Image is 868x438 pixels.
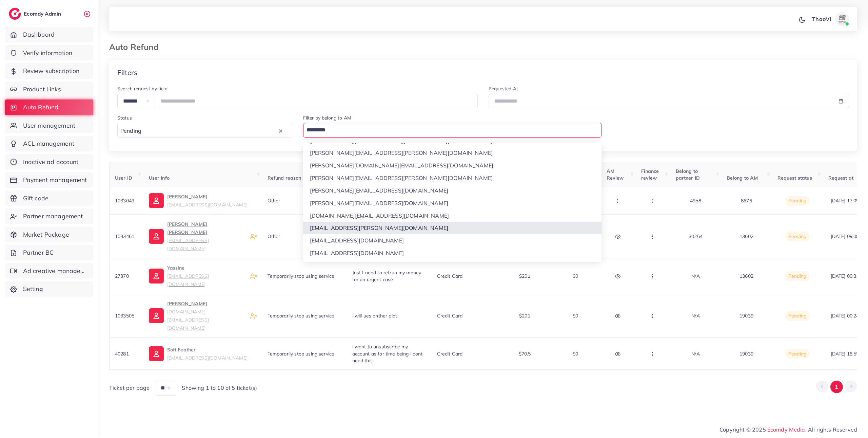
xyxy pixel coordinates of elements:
span: Review subscription [23,67,80,75]
a: ThaoViavatar [808,12,852,26]
ul: Pagination [816,381,857,393]
span: Request at [828,175,854,181]
p: Yassine [167,264,244,288]
div: Search for option [117,123,292,138]
li: [DOMAIN_NAME][EMAIL_ADDRESS][DOMAIN_NAME] [303,209,602,222]
span: [DATE] 18:55:09 [831,351,866,357]
img: ic-user-info.36bf1079.svg [149,346,164,361]
p: Credit card [437,272,463,280]
span: Partner BC [23,248,54,257]
input: Search for option [304,124,598,136]
span: Partner management [23,212,83,221]
a: Review subscription [5,63,93,79]
span: , All rights Reserved [805,425,857,434]
span: 1033049 [115,198,134,204]
a: Ecomdy Media [767,426,805,433]
img: ic-user-info.36bf1079.svg [149,193,164,208]
a: Soft Feather[EMAIL_ADDRESS][DOMAIN_NAME] [149,346,248,362]
a: ACL management [5,136,93,151]
span: 40281 [115,351,129,357]
a: Setting [5,281,93,297]
li: [PERSON_NAME][EMAIL_ADDRESS][DOMAIN_NAME] [303,197,602,209]
a: Verify information [5,45,93,61]
span: Temporarily stop using service [268,273,335,279]
span: User ID [115,175,132,181]
span: Ad creative management [23,267,88,275]
a: Partner management [5,208,93,224]
span: Belong to partner ID [676,168,700,181]
span: Temporarily stop using service [268,351,335,357]
label: Filter by belong to AM [303,114,352,121]
span: 1033505 [115,313,134,319]
span: Inactive ad account [23,158,79,166]
small: [EMAIL_ADDRESS][DOMAIN_NAME] [167,355,248,361]
span: 1033461 [115,233,134,239]
label: Search request by field [117,85,167,92]
span: [DATE] 00:24:16 [831,313,866,319]
p: [PERSON_NAME] [167,193,248,209]
span: [DATE] 17:09:31 [831,198,866,204]
p: [PERSON_NAME] [167,299,244,332]
span: N/A [691,273,699,279]
a: [PERSON_NAME][DOMAIN_NAME][EMAIL_ADDRESS][DOMAIN_NAME] [149,299,244,332]
img: avatar [835,12,849,26]
a: Auto Refund [5,99,93,115]
a: User management [5,118,93,133]
li: [EMAIL_ADDRESS][PERSON_NAME][DOMAIN_NAME] [303,222,602,234]
li: [PERSON_NAME][EMAIL_ADDRESS][DOMAIN_NAME] [303,184,602,197]
span: AM Review [607,168,624,181]
input: Search for option [143,124,277,136]
span: $70.5 [519,351,531,357]
span: 19039 [739,351,753,357]
img: ic-user-info.36bf1079.svg [149,269,164,284]
img: ic-user-info.36bf1079.svg [149,308,164,323]
button: Go to page 1 [830,381,843,393]
span: User Info [149,175,170,181]
a: Inactive ad account [5,154,93,170]
span: N/A [691,351,699,357]
span: Auto Refund [23,103,59,112]
span: Pending [119,126,143,136]
span: Finance review [641,168,659,181]
span: 30264 [689,233,703,239]
span: $201 [519,273,530,279]
span: 19039 [739,313,753,319]
span: Temporarily stop using service [268,313,335,319]
label: Status [117,114,132,121]
span: $0 [573,273,578,279]
span: [DATE] 09:08:59 [831,233,866,239]
small: [EMAIL_ADDRESS][DOMAIN_NAME] [167,202,248,207]
span: Pending [788,233,806,239]
span: [DATE] 00:31:18 [831,273,866,279]
span: Gift code [23,194,48,203]
small: [EMAIL_ADDRESS][DOMAIN_NAME] [167,237,209,251]
span: 13602 [739,273,753,279]
span: $201 [519,313,530,319]
span: $0 [573,313,578,319]
span: Request status [777,175,812,181]
h4: Filters [117,68,137,77]
li: [EMAIL_ADDRESS][DOMAIN_NAME] [303,234,602,247]
div: Search for option [303,123,602,138]
li: [PERSON_NAME][EMAIL_ADDRESS][PERSON_NAME][DOMAIN_NAME] [303,259,602,272]
span: i want to unsubscribe my account as for time being i dont need this [352,344,423,364]
img: ic-user-info.36bf1079.svg [149,229,164,244]
li: [PERSON_NAME][DOMAIN_NAME][EMAIL_ADDRESS][DOMAIN_NAME] [303,159,602,172]
span: 13602 [739,233,753,239]
span: Verify information [23,49,73,57]
span: Showing 1 to 10 of 5 ticket(s) [182,384,257,392]
span: Other [268,233,280,239]
li: [EMAIL_ADDRESS][DOMAIN_NAME] [303,247,602,259]
span: Belong to AM [727,175,758,181]
li: [PERSON_NAME][EMAIL_ADDRESS][PERSON_NAME][DOMAIN_NAME] [303,147,602,159]
h2: Ecomdy Admin [24,11,63,17]
span: Pending [788,313,806,319]
span: 4958 [690,198,701,204]
label: Requested At [489,85,518,92]
span: 27370 [115,273,129,279]
span: Market Package [23,230,69,239]
p: [PERSON_NAME] [PERSON_NAME] [167,220,244,253]
span: User management [23,121,75,130]
span: Pending [788,198,806,204]
span: Payment management [23,176,87,184]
